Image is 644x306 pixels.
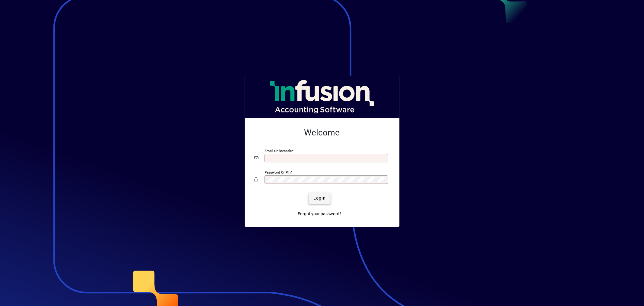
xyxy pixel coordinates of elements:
span: Login [313,195,326,201]
mat-label: Email or Barcode [265,148,292,153]
mat-label: Password or Pin [265,170,291,174]
a: Forgot your password? [295,209,344,220]
button: Login [309,193,331,204]
span: Forgot your password? [298,211,341,217]
h2: Welcome [255,128,390,138]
